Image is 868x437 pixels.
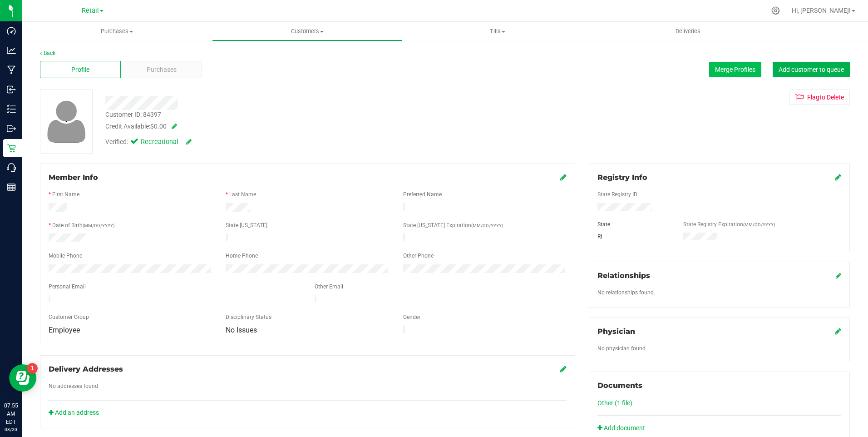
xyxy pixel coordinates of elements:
div: State [591,220,676,228]
span: Member Info [49,173,98,182]
div: Credit Available: [105,122,503,131]
span: (MM/DD/YYYY) [471,223,503,228]
span: Recreational [141,137,177,147]
a: Back [40,50,55,56]
div: Manage settings [770,6,781,15]
span: Customers [212,27,402,35]
a: Customers [212,22,402,41]
label: State [US_STATE] Expiration [403,221,503,229]
p: 08/20 [4,426,18,433]
span: Employee [49,326,80,334]
label: Other Phone [403,252,434,260]
inline-svg: Reports [7,183,16,192]
label: Gender [403,313,420,321]
span: Purchases [22,27,212,35]
span: Retail [82,7,99,15]
label: First Name [52,190,79,199]
span: Add customer to queue [779,66,844,73]
label: Last Name [229,190,256,199]
span: Physician [597,327,635,336]
div: Customer ID: 84397 [105,110,161,119]
img: user-icon.png [43,98,90,145]
inline-svg: Dashboard [7,26,16,35]
span: Delivery Addresses [49,365,123,373]
span: Merge Profiles [715,66,755,73]
label: Customer Group [49,313,89,321]
a: Other (1 file) [597,399,632,407]
div: Verified: [105,137,192,147]
span: $0.00 [150,123,167,130]
a: Deliveries [593,22,783,41]
inline-svg: Inventory [7,104,16,114]
button: Add customer to queue [773,62,850,77]
span: Deliveries [663,27,713,35]
a: Add document [597,423,650,433]
label: Date of Birth [52,221,114,229]
span: Purchases [147,65,177,74]
iframe: Resource center unread badge [27,363,38,374]
label: Mobile Phone [49,252,82,260]
inline-svg: Retail [7,144,16,153]
div: RI [591,233,676,241]
span: Hi, [PERSON_NAME]! [792,7,851,14]
button: Merge Profiles [709,62,761,77]
label: No relationships found. [597,288,655,297]
span: No physician found. [597,345,647,352]
span: Documents [597,381,642,390]
label: Home Phone [226,252,258,260]
inline-svg: Manufacturing [7,65,16,74]
inline-svg: Inbound [7,85,16,94]
a: Tills [403,22,593,41]
iframe: Resource center [9,364,36,392]
label: State Registry ID [597,190,637,199]
label: Other Email [315,283,343,291]
span: Registry Info [597,173,647,182]
inline-svg: Outbound [7,124,16,133]
a: Add an address [49,409,99,416]
span: (MM/DD/YYYY) [743,222,775,227]
label: Preferred Name [403,190,442,199]
label: No addresses found [49,382,98,390]
button: Flagto Delete [789,89,850,105]
span: No Issues [226,326,257,334]
span: (MM/DD/YYYY) [83,223,114,228]
inline-svg: Analytics [7,46,16,55]
label: State Registry Expiration [683,220,775,228]
span: Tills [403,27,592,35]
label: Personal Email [49,283,86,291]
p: 07:55 AM EDT [4,402,18,426]
label: Disciplinary Status [226,313,271,321]
inline-svg: Call Center [7,163,16,172]
label: State [US_STATE] [226,221,267,229]
span: Relationships [597,271,650,280]
a: Purchases [22,22,212,41]
span: Profile [71,65,89,74]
